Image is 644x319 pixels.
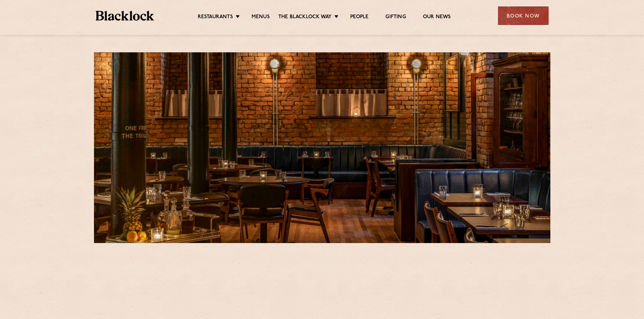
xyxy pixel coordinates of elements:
[278,14,332,21] a: The Blacklock Way
[96,11,154,21] img: BL_Textured_Logo-footer-cropped.svg
[252,14,270,21] a: Menus
[385,14,406,21] a: Gifting
[350,14,368,21] a: People
[423,14,451,21] a: Our News
[198,14,233,21] a: Restaurants
[498,6,549,25] div: Book Now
